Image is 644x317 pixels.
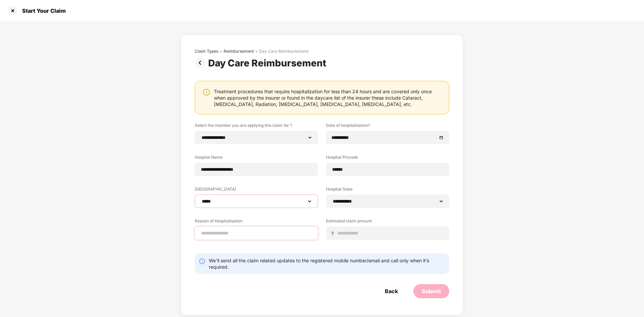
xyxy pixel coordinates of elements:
[209,257,445,270] div: We’ll send all the claim related updates to the registered mobile number/email and call only when...
[208,57,329,69] div: Day Care Reimbursement
[214,88,442,107] div: Treatment procedures that require hospitalization for less than 24 hours and are covered only onc...
[195,186,318,195] label: [GEOGRAPHIC_DATA]
[224,49,254,54] div: Reimbursement
[326,186,449,195] label: Hospital State
[326,154,449,163] label: Hospital Pincode
[220,49,222,54] div: >
[385,287,398,295] div: Back
[202,88,211,96] img: svg+xml;base64,PHN2ZyBpZD0iV2FybmluZ18tXzI0eDI0IiBkYXRhLW5hbWU9Ildhcm5pbmcgLSAyNHgyNCIgeG1sbnM9Im...
[195,49,218,54] div: Claim Types
[195,57,208,68] img: svg+xml;base64,PHN2ZyBpZD0iUHJldi0zMngzMiIgeG1sbnM9Imh0dHA6Ly93d3cudzMub3JnLzIwMDAvc3ZnIiB3aWR0aD...
[18,7,66,14] div: Start Your Claim
[195,218,318,226] label: Reason of Hospitalisation
[195,122,318,131] label: Select the member you are applying this claim for ?
[326,122,449,131] label: Date of hospitalisation?
[331,230,337,236] span: ₹
[255,49,258,54] div: >
[259,49,309,54] div: Day Care Reimbursement
[199,258,205,265] img: svg+xml;base64,PHN2ZyBpZD0iSW5mby0yMHgyMCIgeG1sbnM9Imh0dHA6Ly93d3cudzMub3JnLzIwMDAvc3ZnIiB3aWR0aD...
[195,154,318,163] label: Hospital Name
[326,218,449,226] label: Estimated claim amount
[422,287,441,295] div: Submit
